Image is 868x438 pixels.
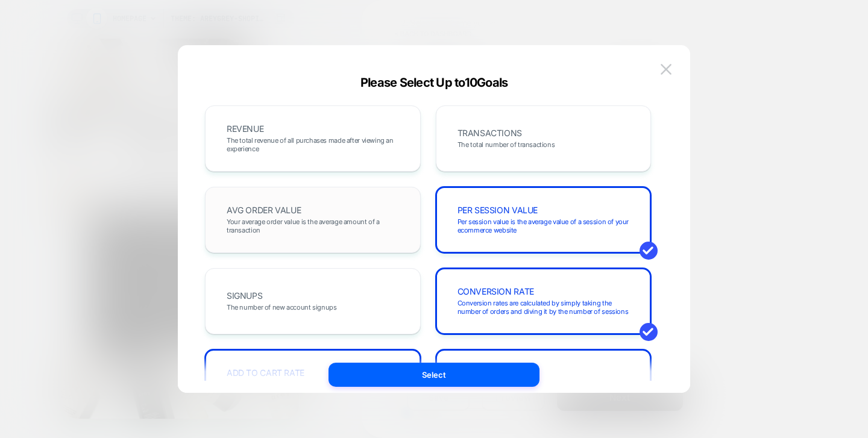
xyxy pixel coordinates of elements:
span: Conversion rates are calculated by simply taking the number of orders and diving it by the number... [458,299,630,316]
img: close [661,64,671,74]
button: Delay grey hair growth [28,209,211,240]
span: The total number of transactions [458,140,555,149]
span: CONVERSION RATE [458,287,534,296]
p: What is your haircare concern? [36,147,203,159]
span: Please Select Up to 10 Goals [360,75,508,90]
span: PER SESSION VALUE [458,206,538,214]
p: $10 Off [60,86,178,122]
div: Close popup [215,10,229,24]
button: All of the above [28,280,211,311]
p: You've got [36,50,203,86]
button: Select [329,363,539,387]
span: Your average order value is the average amount of a transaction [227,217,399,234]
span: TRANSACTIONS [458,129,522,137]
img: Logo [89,11,149,36]
span: The total revenue of all purchases made after viewing an experience [227,136,399,153]
p: To claim it, tell us: [72,132,167,144]
button: Gorgias live chat [6,4,36,34]
img: Popup image [87,287,190,396]
button: Repigmenting my grey hairs [28,245,211,275]
img: Popup image [149,42,293,216]
button: Having healthier, softer, glossier hair [28,174,211,204]
span: Per session value is the average value of a session of your ecommerce website [458,217,630,234]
